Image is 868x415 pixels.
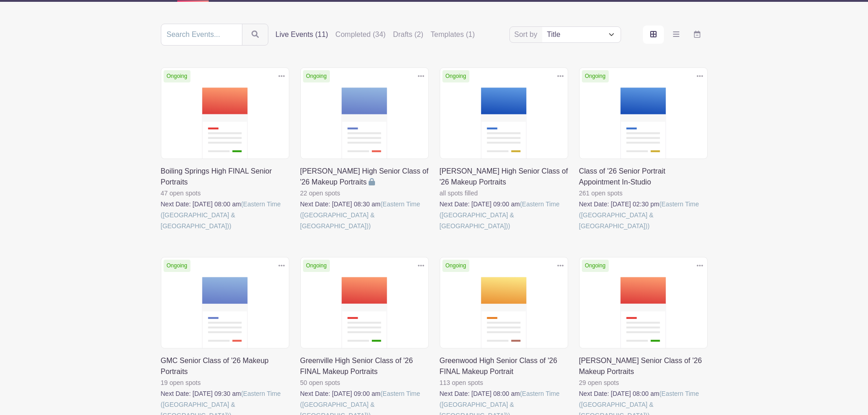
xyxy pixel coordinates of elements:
[393,29,423,40] label: Drafts (2)
[431,29,475,40] label: Templates (1)
[514,29,540,40] label: Sort by
[643,26,708,44] div: order and view
[276,29,329,40] label: Live Events (11)
[161,24,242,46] input: Search Events...
[276,29,475,40] div: filters
[335,29,385,40] label: Completed (34)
